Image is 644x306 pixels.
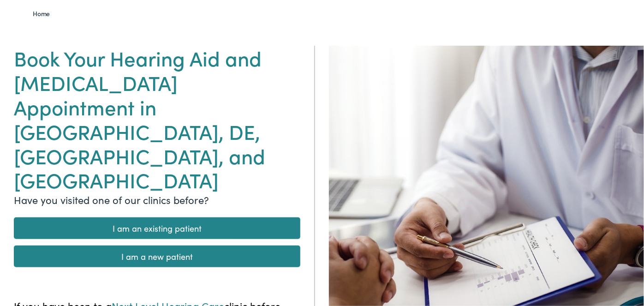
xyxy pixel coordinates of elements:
[14,46,300,192] h1: Book Your Hearing Aid and [MEDICAL_DATA] Appointment in [GEOGRAPHIC_DATA], DE, [GEOGRAPHIC_DATA],...
[14,192,300,207] p: Have you visited one of our clinics before?
[33,9,54,18] a: Home
[14,217,300,239] a: I am an existing patient
[14,246,300,267] a: I am a new patient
